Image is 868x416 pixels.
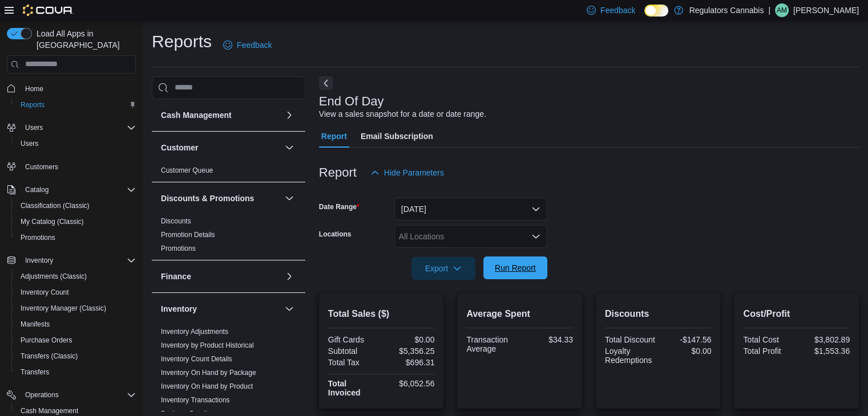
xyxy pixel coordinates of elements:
h2: Cost/Profit [743,307,850,321]
span: Customers [21,160,136,174]
span: Promotions [21,233,55,242]
span: Users [21,139,38,148]
span: Run Report [495,262,536,274]
span: Inventory Transactions [161,395,230,405]
button: Discounts & Promotions [282,191,296,205]
a: Promotions [161,244,196,252]
span: Feedback [237,39,272,51]
button: Users [2,120,140,136]
span: Promotions [16,231,136,244]
button: Classification (Classic) [11,198,140,214]
div: $696.31 [383,358,434,367]
button: Discounts & Promotions [161,193,280,204]
p: | [768,3,770,17]
a: Reports [16,98,49,112]
span: Inventory [25,256,53,265]
img: Cova [23,5,74,16]
h3: Cash Management [161,109,232,121]
div: Total Profit [743,346,794,356]
button: Export [411,257,475,280]
div: Total Discount [605,335,656,344]
button: Inventory [21,254,58,267]
button: Inventory [282,302,296,316]
div: $0.00 [660,346,711,356]
span: Users [21,121,136,134]
span: Load All Apps in [GEOGRAPHIC_DATA] [32,28,136,51]
span: Purchase Orders [16,333,136,347]
a: Inventory Adjustments [161,328,228,336]
h3: End Of Day [319,95,384,108]
span: Classification (Classic) [16,199,136,213]
span: Transfers [16,365,136,379]
button: Adjustments (Classic) [11,268,140,284]
a: Inventory Count Details [161,355,232,363]
div: Total Tax [328,358,379,367]
span: Report [321,125,347,148]
a: Classification (Classic) [16,199,94,213]
button: Inventory [161,303,280,315]
span: Adjustments (Classic) [21,272,87,281]
a: Inventory On Hand by Package [161,369,256,377]
h3: Discounts & Promotions [161,193,254,204]
label: Locations [319,230,352,239]
a: Inventory Transactions [161,396,230,404]
p: Regulators Cannabis [689,3,764,17]
button: Next [319,76,333,90]
span: Home [25,84,43,93]
button: Inventory Manager (Classic) [11,300,140,316]
button: Catalog [2,182,140,198]
span: Transfers [21,368,49,377]
h1: Reports [152,30,212,53]
a: Discounts [161,217,191,225]
span: Inventory by Product Historical [161,341,254,350]
button: Inventory Count [11,284,140,300]
button: Transfers (Classic) [11,348,140,364]
a: Customer Queue [161,166,213,174]
span: Customers [25,162,58,172]
span: Reports [21,100,45,109]
div: Adam Mitic [775,3,789,17]
a: Customers [21,160,63,174]
span: Inventory On Hand by Package [161,368,256,377]
button: Inventory [2,252,140,268]
a: Inventory Manager (Classic) [16,301,111,315]
span: Cash Management [21,406,78,415]
a: Purchase Orders [16,333,77,347]
button: Operations [2,387,140,403]
div: $34.33 [522,335,573,344]
div: Customer [152,164,305,182]
span: Catalog [21,183,136,197]
p: [PERSON_NAME] [793,3,859,17]
div: Transaction Average [466,335,517,353]
button: Reports [11,97,140,113]
span: Manifests [16,317,136,331]
button: Open list of options [531,232,540,241]
button: Catalog [21,183,53,197]
span: Operations [25,390,59,399]
span: Users [16,137,136,150]
a: Adjustments (Classic) [16,270,91,283]
a: Inventory On Hand by Product [161,382,253,390]
div: $3,802.89 [799,335,850,344]
a: Transfers [16,365,54,379]
a: Promotions [16,231,60,244]
button: Customer [161,142,280,153]
span: Inventory Manager (Classic) [16,301,136,315]
div: -$147.56 [660,335,711,344]
span: Inventory Manager (Classic) [21,304,106,313]
span: Catalog [25,185,49,194]
button: Users [21,121,47,134]
span: Feedback [600,5,635,16]
button: Home [2,80,140,97]
button: Customer [282,141,296,154]
span: Inventory On Hand by Product [161,382,253,391]
h3: Report [319,166,357,180]
h3: Customer [161,142,198,153]
button: Hide Parameters [366,161,449,184]
a: Inventory Count [16,286,74,299]
span: My Catalog (Classic) [21,217,84,226]
button: Users [11,136,140,152]
button: Cash Management [161,109,280,121]
span: Reports [16,98,136,112]
button: Finance [282,270,296,283]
